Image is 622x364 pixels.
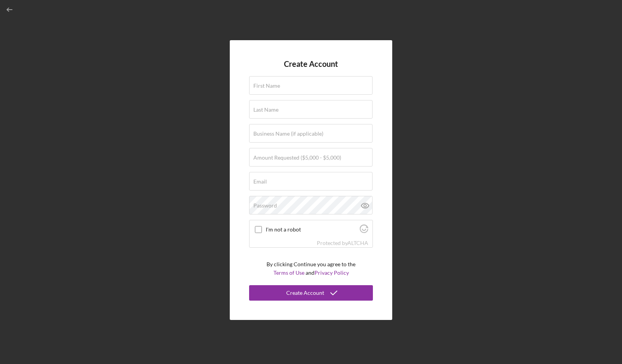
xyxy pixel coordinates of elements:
button: Create Account [249,285,373,301]
label: I'm not a robot [266,226,357,233]
a: Privacy Policy [314,269,349,276]
div: Create Account [286,285,324,301]
label: Email [253,179,267,185]
label: Last Name [253,107,279,113]
div: Protected by [317,240,368,246]
a: Terms of Use [273,269,304,276]
label: Business Name (if applicable) [253,131,323,137]
a: Visit Altcha.org [360,228,368,234]
p: By clicking Continue you agree to the and [267,260,355,277]
label: Password [253,202,277,209]
label: Amount Requested ($5,000 - $5,000) [253,155,341,161]
a: Visit Altcha.org [347,240,368,246]
h4: Create Account [284,60,338,68]
label: First Name [253,83,280,89]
